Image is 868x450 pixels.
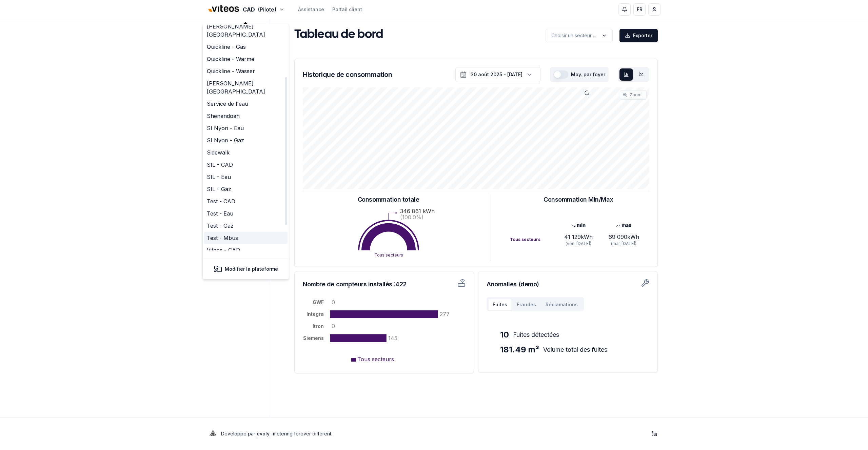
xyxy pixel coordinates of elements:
[400,208,435,214] text: 346 861 kWh
[204,134,288,146] a: SI Nyon - Gaz
[204,171,288,183] a: SIL - Eau
[204,232,288,244] a: Test - Mbus
[204,65,288,77] a: Quickline - Wasser
[204,77,288,98] a: [PERSON_NAME][GEOGRAPHIC_DATA]
[601,233,647,241] div: 69 090 kWh
[510,237,555,242] div: Tous secteurs
[358,195,419,204] h3: Consommation totale
[630,92,642,98] span: Zoom
[400,214,423,221] text: (100.0%)
[204,207,288,220] a: Test - Eau
[204,53,288,65] a: Quickline - Wärme
[601,241,647,246] div: (mar. [DATE])
[204,146,288,159] a: Sidewalk
[544,195,613,204] h3: Consommation Min/Max
[374,252,403,258] text: Tous secteurs
[207,262,285,276] button: Modifier la plateforme
[601,222,647,229] div: max
[204,110,288,122] a: Shenandoah
[204,195,288,207] a: Test - CAD
[204,183,288,195] a: SIL - Gaz
[204,244,288,256] a: Viteos - CAD
[204,98,288,110] a: Service de l'eau
[555,233,601,241] div: 41 129 kWh
[555,222,601,229] div: min
[204,41,288,53] a: Quickline - Gas
[204,220,288,232] a: Test - Gaz
[204,20,288,41] a: [PERSON_NAME][GEOGRAPHIC_DATA]
[555,241,601,246] div: (ven. [DATE])
[204,122,288,134] a: SI Nyon - Eau
[204,159,288,171] a: SIL - CAD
